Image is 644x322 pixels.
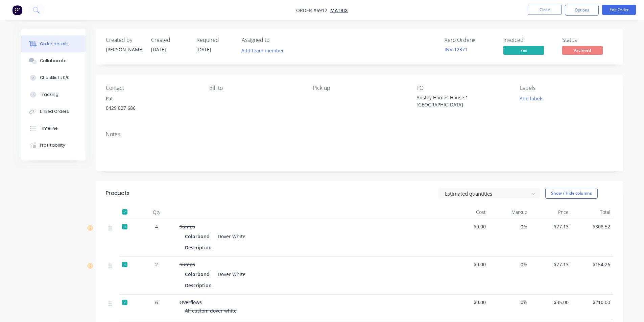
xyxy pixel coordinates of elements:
[565,5,599,16] button: Options
[238,46,287,55] button: Add team member
[503,37,554,43] div: Invoiced
[40,108,69,115] div: Linked Orders
[21,35,86,52] button: Order details
[106,94,198,116] div: Pat0429 827 686
[40,92,58,98] div: Tracking
[185,307,237,314] span: All custom dover white
[516,94,547,103] button: Add labels
[330,7,348,14] a: Matrix
[151,46,166,53] span: [DATE]
[151,37,188,43] div: Created
[196,37,234,43] div: Required
[574,223,610,230] span: $308.52
[106,37,143,43] div: Created by
[21,137,86,154] button: Profitability
[215,269,245,279] div: Dover White
[21,69,86,86] button: Checklists 0/0
[21,52,86,69] button: Collaborate
[106,189,129,197] div: Products
[185,243,214,252] div: Description
[209,85,302,91] div: Bill to
[416,94,501,108] div: Anstey Homes House 1 [GEOGRAPHIC_DATA]
[520,85,613,91] div: Labels
[562,46,603,54] span: Archived
[196,46,211,53] span: [DATE]
[106,94,198,103] div: Pat
[574,299,610,306] span: $210.00
[12,5,22,15] img: Factory
[185,269,212,279] div: Colorbond
[445,46,468,53] a: INV-12371
[180,261,195,268] span: Sumps
[155,223,158,230] span: 4
[602,5,636,15] button: Edit Order
[106,85,198,91] div: Contact
[185,280,214,290] div: Description
[185,231,212,241] div: Colorbond
[491,223,527,230] span: 0%
[445,37,495,43] div: Xero Order #
[106,46,143,53] div: [PERSON_NAME]
[533,223,569,230] span: $77.13
[574,261,610,268] span: $154.26
[503,46,544,54] span: Yes
[106,103,198,113] div: 0429 827 686
[447,205,489,219] div: Cost
[450,261,486,268] span: $0.00
[40,58,67,64] div: Collaborate
[450,299,486,306] span: $0.00
[528,5,562,15] button: Close
[40,75,70,81] div: Checklists 0/0
[491,299,527,306] span: 0%
[180,299,202,305] span: Overflows
[533,299,569,306] span: $35.00
[40,41,69,47] div: Order details
[155,299,158,306] span: 6
[21,120,86,137] button: Timeline
[313,85,405,91] div: Pick up
[491,261,527,268] span: 0%
[533,261,569,268] span: $77.13
[562,37,613,43] div: Status
[180,223,195,230] span: Sumps
[242,37,309,43] div: Assigned to
[416,85,509,91] div: PO
[242,46,288,55] button: Add team member
[136,205,177,219] div: Qty
[215,231,245,241] div: Dover White
[571,205,613,219] div: Total
[530,205,572,219] div: Price
[488,205,530,219] div: Markup
[296,7,330,14] span: Order #6912 -
[40,125,58,131] div: Timeline
[450,223,486,230] span: $0.00
[545,188,598,199] button: Show / Hide columns
[21,103,86,120] button: Linked Orders
[21,86,86,103] button: Tracking
[40,142,65,148] div: Profitability
[155,261,158,268] span: 2
[106,131,613,138] div: Notes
